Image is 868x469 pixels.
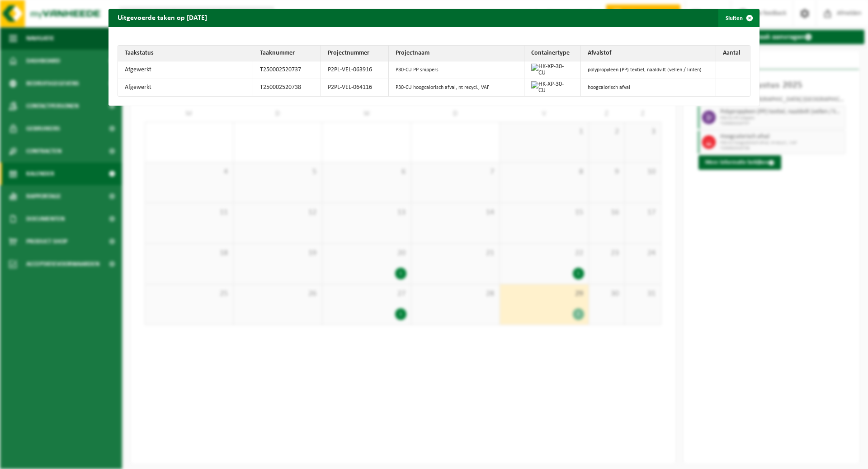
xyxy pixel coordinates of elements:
td: T250002520737 [253,61,321,79]
button: Sluiten [718,9,759,27]
td: Afgewerkt [118,79,253,96]
th: Containertype [524,46,581,61]
th: Projectnummer [321,46,389,61]
td: Afgewerkt [118,61,253,79]
th: Aantal [716,46,750,61]
img: HK-XP-30-CU [531,81,569,94]
td: P30-CU PP snippers [389,61,524,79]
td: P2PL-VEL-064116 [321,79,389,96]
td: hoogcalorisch afval [581,79,716,96]
td: P30-CU hoogcalorisch afval, nt recycl., VAF [389,79,524,96]
th: Taaknummer [253,46,321,61]
th: Afvalstof [581,46,716,61]
td: P2PL-VEL-063916 [321,61,389,79]
h2: Uitgevoerde taken op [DATE] [108,9,216,26]
th: Projectnaam [389,46,524,61]
td: polypropyleen (PP) textiel, naaldvilt (vellen / linten) [581,61,716,79]
td: T250002520738 [253,79,321,96]
img: HK-XP-30-CU [531,64,569,76]
th: Taakstatus [118,46,253,61]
